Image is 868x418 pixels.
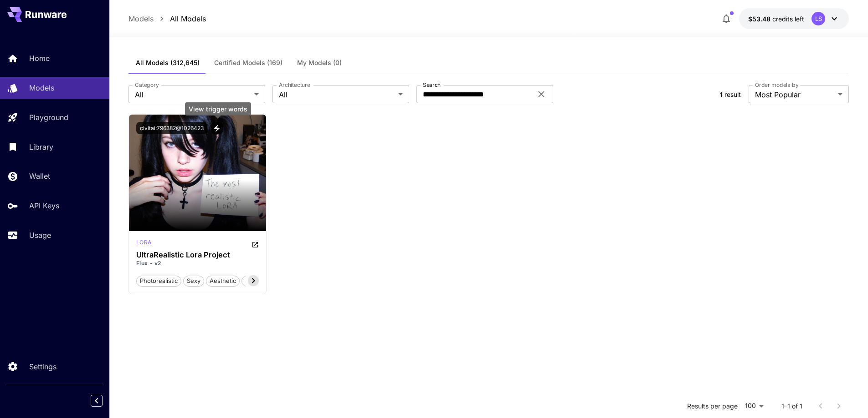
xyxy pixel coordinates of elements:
span: sexy [184,277,204,286]
p: Results per page [687,402,738,411]
button: style [241,275,262,287]
p: Wallet [29,171,50,181]
nav: breadcrumb [128,13,206,24]
label: Order models by [755,81,798,89]
p: Usage [29,230,51,241]
p: Library [29,141,53,152]
span: credits left [772,15,804,23]
button: Open in CivitAI [252,238,259,249]
a: Models [128,13,154,24]
span: photorealistic [137,277,181,286]
p: 1–1 of 1 [781,402,802,411]
p: Home [29,53,50,64]
span: All [135,89,251,100]
p: Flux - v2 [136,259,259,267]
p: Models [29,82,54,93]
span: My Models (0) [297,59,342,67]
label: Category [135,81,159,89]
button: civitai:796382@1026423 [136,122,207,134]
h3: UltraRealistic Lora Project [136,251,259,259]
span: 1 [720,91,723,98]
div: FLUX.1 D [136,238,152,249]
div: Collapse sidebar [98,393,109,409]
span: All [279,89,395,100]
button: $53.48049LS [739,8,849,29]
span: All Models (312,645) [136,59,200,67]
button: photorealistic [136,275,181,287]
div: 100 [741,399,767,413]
span: result [724,91,741,98]
span: $53.48 [748,15,772,23]
button: Collapse sidebar [91,395,103,407]
button: aesthetic [206,275,240,287]
span: Most Popular [755,89,834,100]
div: LS [812,12,825,25]
p: API Keys [29,200,59,211]
span: style [242,277,262,286]
button: View trigger words [211,122,223,134]
span: Certified Models (169) [214,59,282,67]
div: $53.48049 [748,14,804,24]
span: aesthetic [206,277,239,286]
div: View trigger words [185,102,251,116]
p: lora [136,238,152,247]
p: Playground [29,112,68,123]
p: Settings [29,361,56,372]
label: Architecture [279,81,310,89]
label: Search [423,81,441,89]
a: All Models [170,13,206,24]
button: sexy [183,275,204,287]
